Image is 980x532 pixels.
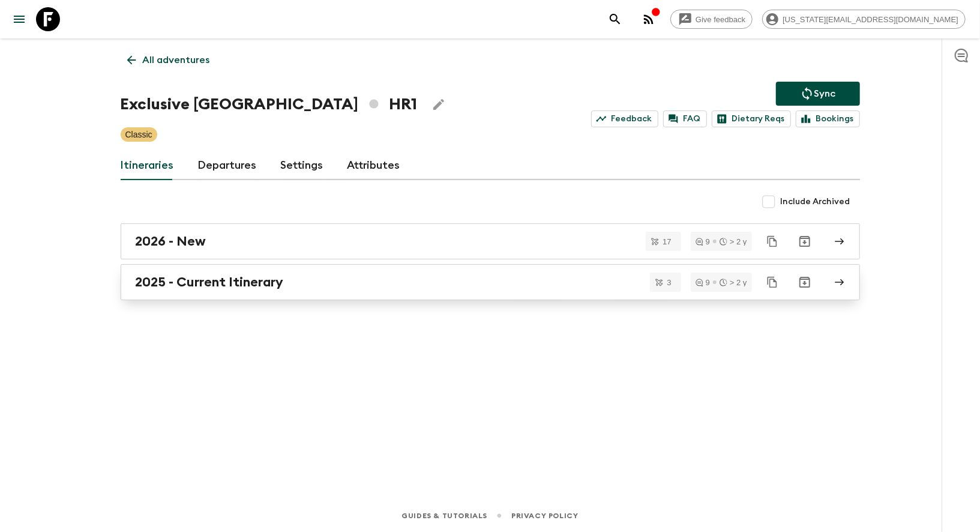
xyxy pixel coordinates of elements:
[427,92,451,116] button: Edit Adventure Title
[670,10,753,29] a: Give feedback
[712,110,791,127] a: Dietary Reqs
[121,264,860,300] a: 2025 - Current Itinerary
[198,151,257,180] a: Departures
[511,509,578,522] a: Privacy Policy
[696,279,710,286] div: 9
[347,151,400,180] a: Attributes
[796,110,860,127] a: Bookings
[689,15,752,24] span: Give feedback
[143,53,210,67] p: All adventures
[121,48,217,72] a: All adventures
[793,229,817,253] button: Archive
[762,231,783,252] button: Duplicate
[121,223,860,259] a: 2026 - New
[603,7,627,31] button: search adventures
[7,7,31,31] button: menu
[776,82,860,106] button: Sync adventure departures to the booking engine
[793,270,817,294] button: Archive
[136,274,284,290] h2: 2025 - Current Itinerary
[591,110,658,127] a: Feedback
[136,234,206,249] h2: 2026 - New
[401,509,487,522] a: Guides & Tutorials
[655,238,678,246] span: 17
[776,15,965,24] span: [US_STATE][EMAIL_ADDRESS][DOMAIN_NAME]
[125,128,152,141] p: Classic
[762,10,966,29] div: [US_STATE][EMAIL_ADDRESS][DOMAIN_NAME]
[121,151,174,180] a: Itineraries
[121,92,417,116] h1: Exclusive [GEOGRAPHIC_DATA] HR1
[720,238,747,246] div: > 2 y
[781,196,850,208] span: Include Archived
[720,279,747,286] div: > 2 y
[281,151,323,180] a: Settings
[762,271,783,293] button: Duplicate
[660,279,678,286] span: 3
[696,238,710,246] div: 9
[814,86,836,101] p: Sync
[663,110,707,127] a: FAQ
